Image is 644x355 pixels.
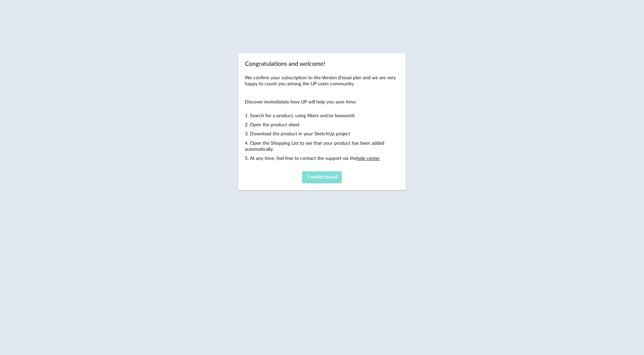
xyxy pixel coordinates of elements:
[245,99,399,105] p: Discover immediately how UP will help you save time:
[302,171,342,183] button: I understand
[245,131,399,137] p: 3. Download the product in your SketchUp project
[245,113,399,119] p: 1. Search for a product, using filters and/or keywords
[245,122,399,128] p: 2. Open the product sheet
[245,156,399,162] p: 5. At any time, feel free to contact the support via the
[307,174,337,180] span: I understand
[238,53,406,190] div: Congratulations and welcome!
[357,156,380,161] a: help center
[245,75,399,87] p: We confirm your subscription to the Version d'essai plan and we are very happy to count you among...
[245,61,325,67] span: Congratulations and welcome!
[245,140,399,152] p: 4. Open the Shopping List to see that your product has been added automatically.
